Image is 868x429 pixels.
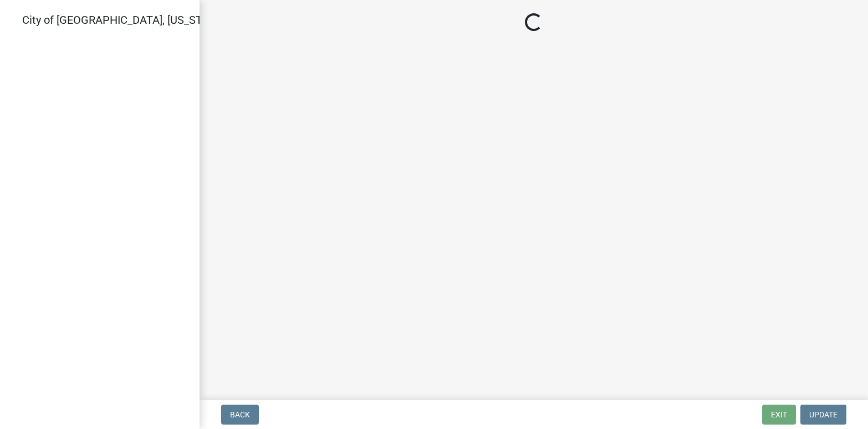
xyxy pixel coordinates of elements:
[230,410,250,419] span: Back
[800,405,846,425] button: Update
[809,410,838,419] span: Update
[221,405,259,425] button: Back
[762,405,796,425] button: Exit
[22,13,224,27] span: City of [GEOGRAPHIC_DATA], [US_STATE]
